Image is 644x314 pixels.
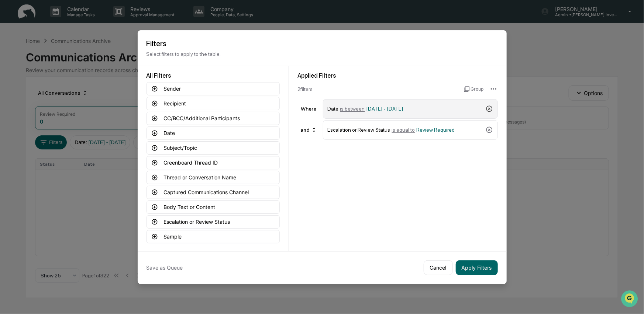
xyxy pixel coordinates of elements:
[417,127,455,133] span: Review Required
[15,107,47,115] span: Data Lookup
[147,51,498,57] p: Select filters to apply to the table.
[340,106,365,112] span: is between
[51,90,94,104] a: 🗄️Attestations
[7,16,134,27] p: How can we help?
[15,93,48,101] span: Preclearance
[297,124,320,136] div: and
[298,106,320,112] div: Where
[147,97,280,110] button: Recipient
[61,93,92,101] span: Attestations
[366,106,403,112] span: [DATE] - [DATE]
[147,171,280,184] button: Thread or Conversation Name
[464,83,483,95] button: Group
[147,82,280,95] button: Sender
[7,57,21,70] img: 1746055101610-c473b297-6a78-478c-a979-82029cc54cd1
[4,90,51,104] a: 🖐️Preclearance
[147,126,280,140] button: Date
[125,59,134,68] button: Start new chat
[328,102,483,115] div: Date
[147,39,498,48] h2: Filters
[328,124,483,136] div: Escalation or Review Status
[52,125,89,131] a: Powered byPylon
[456,260,498,275] button: Apply Filters
[147,186,280,199] button: Captured Communications Channel
[620,290,640,310] iframe: Open customer support
[147,112,280,125] button: CC/BCC/Additional Participants
[147,200,280,214] button: Body Text or Content
[147,215,280,229] button: Escalation or Review Status
[298,72,498,79] div: Applied Filters
[298,86,458,92] div: 2 filter s
[424,260,453,275] button: Cancel
[25,64,93,70] div: We're available if you need us!
[147,72,280,79] div: All Filters
[54,94,59,100] div: 🗄️
[147,230,280,243] button: Sample
[7,108,13,114] div: 🔎
[4,104,49,118] a: 🔎Data Lookup
[147,260,183,275] button: Save as Queue
[147,156,280,169] button: Greenboard Thread ID
[7,94,13,100] div: 🖐️
[392,127,415,133] span: is equal to
[25,57,121,64] div: Start new chat
[147,141,280,155] button: Subject/Topic
[73,125,89,131] span: Pylon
